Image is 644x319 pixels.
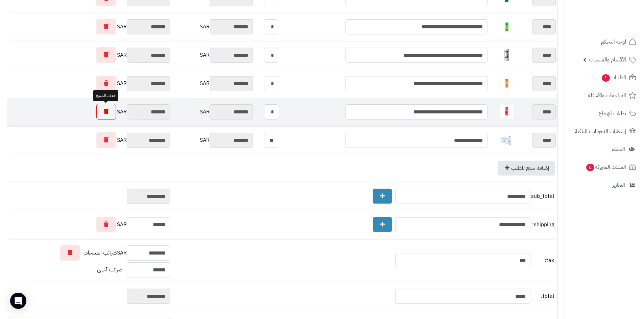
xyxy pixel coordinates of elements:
[93,90,118,101] div: حذف المنتج
[569,87,640,104] a: المراجعات والأسئلة
[500,77,514,90] img: 1747829878-8325b893-3713-4b12-aae7-6c2cfa47-40x40.jpg
[601,74,610,82] span: 1
[612,144,625,154] span: العملاء
[500,105,514,118] img: 1747830032-80002185-40x40.jpg
[173,76,253,91] div: SAR
[575,127,626,136] span: إشعارات التحويلات البنكية
[601,73,626,82] span: الطلبات
[173,48,253,63] div: SAR
[9,47,170,63] div: SAR
[569,70,640,86] a: الطلبات1
[173,104,253,119] div: SAR
[599,109,626,118] span: طلبات الإرجاع
[532,221,554,229] span: shipping:
[586,163,595,171] span: 0
[532,292,554,300] span: total:
[532,192,554,200] span: sub_total:
[598,8,638,22] img: logo-2.png
[569,123,640,139] a: إشعارات التحويلات البنكية
[500,20,514,33] img: 1747647960-27a9ea17-d49e-44da-841b-3d0703cf-40x40.jpg
[569,34,640,50] a: لوحة التحكم
[9,132,170,148] div: SAR
[9,19,170,34] div: SAR
[532,257,554,264] span: tax:
[612,180,625,190] span: التقارير
[9,217,170,232] div: SAR
[97,266,123,274] span: ضرائب أخرى
[588,91,626,100] span: المراجعات والأسئلة
[500,133,514,147] img: 1756720214-WhatsApp%20Image%202025-09-01%20at%2012.46.50%20PM-40x40.jpeg
[589,55,626,64] span: الأقسام والمنتجات
[173,19,253,34] div: SAR
[601,37,626,47] span: لوحة التحكم
[569,159,640,175] a: السلات المتروكة0
[569,177,640,193] a: التقارير
[569,141,640,157] a: العملاء
[9,104,170,119] div: SAR
[569,105,640,122] a: طلبات الإرجاع
[9,76,170,91] div: SAR
[173,133,253,148] div: SAR
[10,293,26,309] div: Open Intercom Messenger
[586,162,626,172] span: السلات المتروكة
[84,249,117,257] span: ضرائب المنتجات
[498,161,555,176] a: إضافة منتج للطلب
[500,48,514,62] img: 1747825999-Screenshot%202025-05-21%20141256-40x40.jpg
[9,245,170,261] div: SAR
